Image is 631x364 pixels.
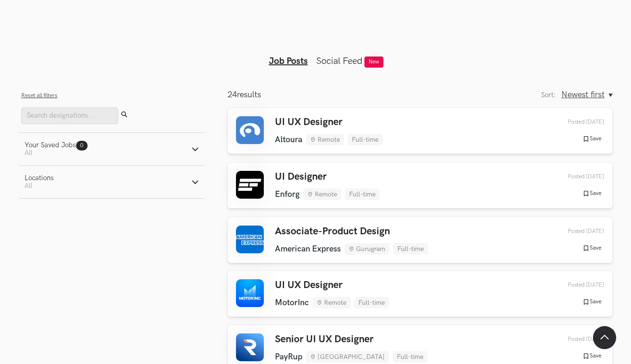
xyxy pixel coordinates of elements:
div: 27th Sep [546,228,604,235]
li: Full-time [393,351,427,363]
span: 0 [80,142,83,149]
h3: UI UX Designer [275,116,382,128]
button: Reset all filters [21,92,57,99]
button: Save [580,298,604,306]
span: All [25,149,32,157]
button: LocationsAll [19,166,204,198]
h3: UI Designer [275,171,380,183]
span: 24 [228,90,237,100]
li: Altoura [275,135,302,144]
h3: Senior UI UX Designer [275,333,427,345]
li: Full-time [345,188,380,200]
button: Newest first, Sort: [561,90,612,100]
li: Full-time [354,297,389,308]
li: American Express [275,244,341,254]
ul: Tabs Interface [138,41,494,67]
div: 27th Sep [546,282,604,289]
div: Your Saved Jobs [25,141,88,149]
li: MotorInc [275,298,309,308]
li: Remote [312,297,351,308]
button: Save [580,189,604,198]
input: Search [21,107,118,124]
button: Save [580,352,604,360]
li: Remote [306,134,344,145]
label: Sort: [541,91,556,99]
div: 27th Sep [546,173,604,180]
a: Social Feed [316,56,363,67]
button: Save [580,244,604,252]
li: Gurugram [344,243,389,255]
span: Newest first [561,90,605,100]
div: Locations [25,174,54,182]
button: Save [580,135,604,143]
li: Full-time [393,243,428,255]
a: Associate-Product Design American Express Gurugram Full-time Posted [DATE] Save [228,217,612,263]
li: [GEOGRAPHIC_DATA] [306,351,389,363]
span: All [25,182,32,190]
div: 29th Sep [546,119,604,126]
li: Full-time [348,134,382,145]
a: UI UX Designer MotorInc Remote Full-time Posted [DATE] Save [228,271,612,317]
div: 27th Sep [546,336,604,343]
a: UI UX Designer Altoura Remote Full-time Posted [DATE] Save [228,108,612,154]
h3: Associate-Product Design [275,226,428,238]
p: results [228,90,261,100]
li: PayRup [275,352,302,362]
button: Your Saved Jobs0 All [19,133,204,165]
span: New [364,56,383,68]
a: Job Posts [269,56,308,67]
li: Remote [303,188,341,200]
a: UI Designer Enforg Remote Full-time Posted [DATE] Save [228,163,612,208]
li: Enforg [275,189,300,199]
h3: UI UX Designer [275,279,389,291]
